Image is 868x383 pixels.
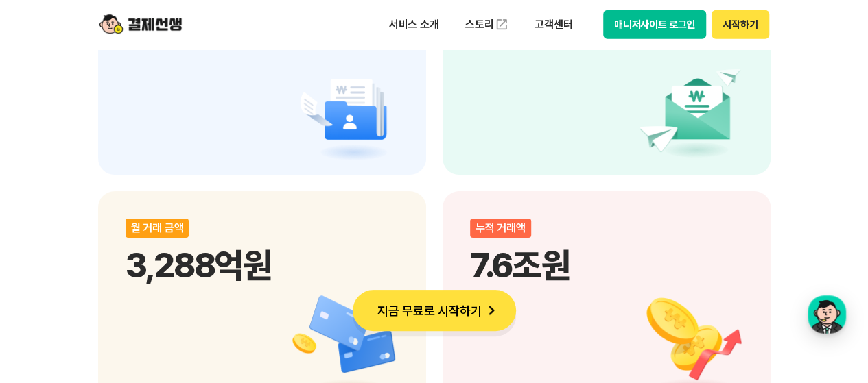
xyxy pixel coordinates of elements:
span: 홈 [43,257,51,268]
a: 대화 [91,236,177,271]
a: 홈 [4,236,91,271]
button: 시작하기 [712,10,769,39]
button: 지금 무료로 시작하기 [353,290,516,331]
div: 월 거래 금액 [126,219,189,238]
button: 매니저사이트 로그인 [603,10,707,39]
p: 3,288억원 [126,245,399,286]
img: logo [99,12,182,38]
div: 누적 거래액 [470,219,531,238]
a: 설정 [177,236,263,271]
a: 스토리 [456,11,519,38]
img: 외부 도메인 오픈 [495,18,508,32]
p: 서비스 소개 [379,12,449,37]
img: 화살표 아이콘 [482,301,501,320]
p: 고객센터 [525,12,582,37]
span: 설정 [212,257,228,268]
span: 대화 [126,258,142,269]
p: 7.6조원 [470,245,743,286]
